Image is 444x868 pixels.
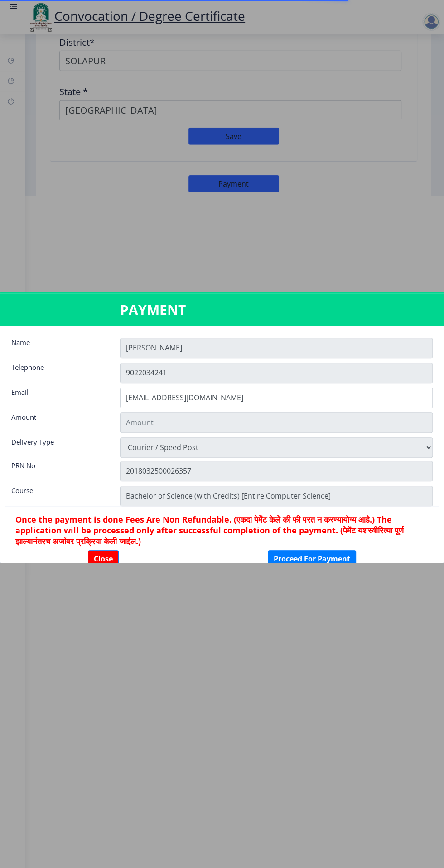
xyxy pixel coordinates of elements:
[120,363,433,383] input: Telephone
[5,437,113,456] div: Delivery Type
[120,412,433,433] input: Amount
[120,461,433,481] input: Zipcode
[5,461,113,479] div: PRN No
[120,301,324,319] h3: PAYMENT
[120,388,433,408] input: Email
[15,514,429,547] h6: Once the payment is done Fees Are Non Refundable. (एकदा पेमेंट केले की फी परत न करण्यायोग्य आहे.)...
[5,363,113,381] div: Telephone
[268,550,356,567] button: Proceed For Payment
[5,338,113,356] div: Name
[120,338,433,358] input: Name
[5,486,113,504] div: Course
[5,412,113,431] div: Amount
[120,486,433,506] input: Zipcode
[5,388,113,406] div: Email
[88,550,119,567] button: Close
